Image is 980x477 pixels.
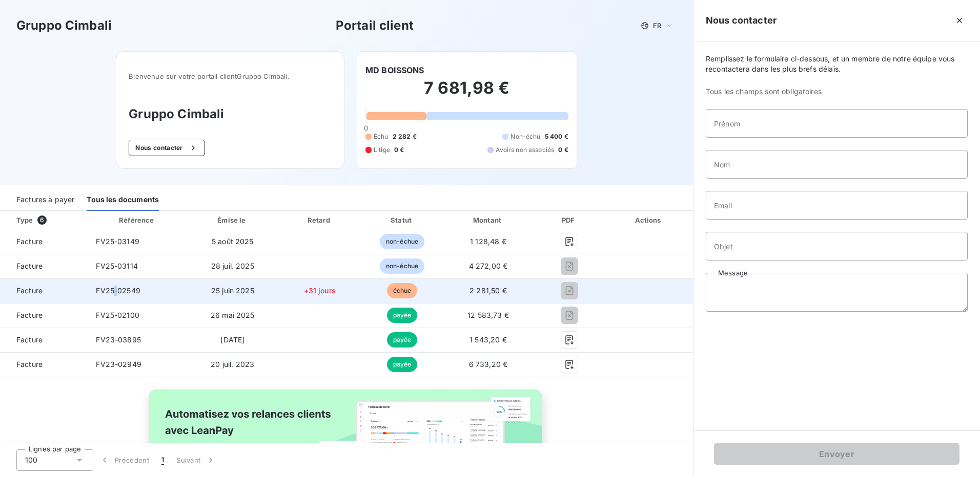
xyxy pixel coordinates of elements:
[363,215,441,225] div: Statut
[387,332,418,348] span: payée
[211,286,254,295] span: 25 juin 2025
[87,189,159,211] div: Tous les documents
[374,145,390,155] span: Litige
[211,360,254,368] span: 20 juil. 2023
[129,140,205,156] button: Nous contacter
[467,311,509,319] span: 12 583,73 €
[155,449,170,471] button: 1
[8,335,79,345] span: Facture
[496,145,554,155] span: Avoirs non associés
[8,286,79,296] span: Facture
[96,237,139,246] span: FV25-03149
[25,455,37,465] span: 100
[470,237,506,246] span: 1 128,48 €
[170,449,222,471] button: Suivant
[706,150,968,179] input: placeholder
[8,359,79,370] span: Facture
[469,335,507,344] span: 1 543,20 €
[8,236,79,247] span: Facture
[393,132,417,141] span: 2 282 €
[96,360,141,368] span: FV23-02949
[394,145,404,155] span: 0 €
[365,78,568,109] h2: 7 681,98 €
[387,308,418,323] span: payée
[8,310,79,320] span: Facture
[161,455,164,465] span: 1
[336,16,414,35] h3: Portail client
[469,286,507,295] span: 2 281,50 €
[37,215,47,225] span: 6
[714,443,959,465] button: Envoyer
[706,54,968,74] span: Remplissez le formulaire ci-dessous, et un membre de notre équipe vous recontactera dans les plus...
[96,335,141,344] span: FV23-03895
[706,191,968,220] input: placeholder
[706,86,968,97] span: Tous les champs sont obligatoires
[380,258,424,274] span: non-échue
[445,215,532,225] div: Montant
[374,132,389,141] span: Échu
[706,109,968,138] input: placeholder
[16,189,74,211] div: Factures à payer
[511,132,540,141] span: Non-échu
[16,16,112,35] h3: Gruppo Cimbali
[96,286,140,295] span: FV25-02549
[536,215,603,225] div: PDF
[129,105,332,123] h3: Gruppo Cimbali
[96,262,138,270] span: FV25-03114
[653,21,661,30] span: FR
[220,335,244,344] span: [DATE]
[189,215,276,225] div: Émise le
[607,215,691,225] div: Actions
[706,232,968,261] input: placeholder
[211,262,254,270] span: 28 juil. 2025
[211,311,255,319] span: 26 mai 2025
[387,283,418,298] span: échue
[706,13,777,28] h5: Nous contacter
[558,145,568,155] span: 0 €
[545,132,568,141] span: 5 400 €
[469,262,508,270] span: 4 272,00 €
[280,215,359,225] div: Retard
[304,286,336,295] span: +31 jours
[365,64,424,76] h6: MD BOISSONS
[119,216,154,224] div: Référence
[364,124,368,132] span: 0
[93,449,155,471] button: Précédent
[469,360,508,368] span: 6 733,20 €
[8,261,79,271] span: Facture
[129,72,332,80] span: Bienvenue sur votre portail client Gruppo Cimbali .
[387,357,418,372] span: payée
[10,215,86,225] div: Type
[212,237,254,246] span: 5 août 2025
[380,234,424,249] span: non-échue
[96,311,139,319] span: FV25-02100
